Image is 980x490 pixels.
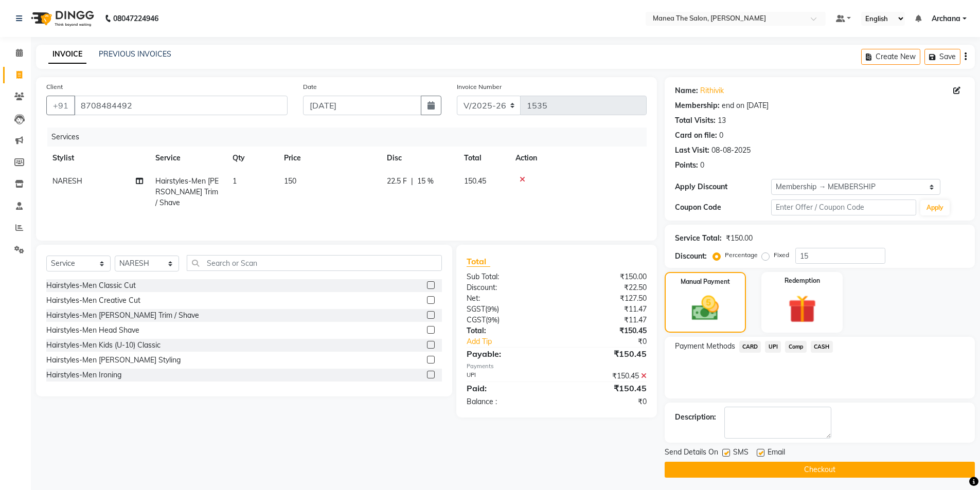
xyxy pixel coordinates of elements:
[675,100,720,111] div: Membership:
[459,371,557,382] div: UPI
[155,176,219,207] span: Hairstyles-Men [PERSON_NAME] Trim / Shave
[411,176,413,187] span: |
[46,370,121,380] div: Hairstyles-Men Ironing
[509,147,647,170] th: Action
[459,396,557,407] div: Balance :
[785,341,807,353] span: Comp
[785,276,820,285] label: Redemption
[467,315,486,324] span: CGST
[233,176,237,186] span: 1
[557,271,654,282] div: ₹150.00
[932,13,960,24] span: Archana
[459,315,557,325] div: ( )
[381,147,458,170] th: Disc
[675,251,707,262] div: Discount:
[719,130,723,141] div: 0
[683,293,727,324] img: _cash.svg
[675,202,772,213] div: Coupon Code
[46,295,140,306] div: Hairstyles-Men Creative Cut
[557,348,654,360] div: ₹150.45
[459,348,557,360] div: Payable:
[675,115,716,126] div: Total Visits:
[488,316,497,324] span: 9%
[46,96,75,115] button: +91
[457,82,502,92] label: Invoice Number
[458,147,509,170] th: Total
[46,82,63,92] label: Client
[46,340,161,351] div: Hairstyles-Men Kids (U-10) Classic
[557,382,654,394] div: ₹150.45
[459,293,557,304] div: Net:
[467,256,490,267] span: Total
[46,147,149,170] th: Stylist
[557,315,654,325] div: ₹11.47
[675,233,722,244] div: Service Total:
[187,255,442,271] input: Search or Scan
[768,447,785,460] span: Email
[284,176,296,186] span: 150
[557,282,654,293] div: ₹22.50
[739,341,761,353] span: CARD
[700,85,724,96] a: Rithivik
[718,115,726,126] div: 13
[924,49,960,65] button: Save
[303,82,317,92] label: Date
[811,341,833,353] span: CASH
[459,271,557,282] div: Sub Total:
[675,130,717,141] div: Card on file:
[765,341,781,353] span: UPI
[278,147,381,170] th: Price
[459,282,557,293] div: Discount:
[26,4,97,33] img: logo
[52,176,82,186] span: NARESH
[722,100,769,111] div: end on [DATE]
[46,280,136,291] div: Hairstyles-Men Classic Cut
[675,412,716,423] div: Description:
[48,45,86,64] a: INVOICE
[459,382,557,394] div: Paid:
[861,49,920,65] button: Create New
[665,462,975,478] button: Checkout
[557,304,654,315] div: ₹11.47
[920,200,950,215] button: Apply
[417,176,434,187] span: 15 %
[774,250,789,260] label: Fixed
[726,233,753,244] div: ₹150.00
[733,447,749,460] span: SMS
[675,145,709,156] div: Last Visit:
[467,304,485,314] span: SGST
[459,336,573,347] a: Add Tip
[46,310,199,321] div: Hairstyles-Men [PERSON_NAME] Trim / Shave
[459,325,557,336] div: Total:
[557,396,654,407] div: ₹0
[459,304,557,315] div: ( )
[675,182,772,192] div: Apply Discount
[46,325,139,336] div: Hairstyles-Men Head Shave
[675,85,698,96] div: Name:
[779,292,825,326] img: _gift.svg
[487,305,497,313] span: 9%
[467,362,646,371] div: Payments
[99,49,171,59] a: PREVIOUS INVOICES
[711,145,751,156] div: 08-08-2025
[149,147,226,170] th: Service
[74,96,288,115] input: Search by Name/Mobile/Email/Code
[557,371,654,382] div: ₹150.45
[46,355,181,366] div: Hairstyles-Men [PERSON_NAME] Styling
[665,447,718,460] span: Send Details On
[771,199,916,215] input: Enter Offer / Coupon Code
[47,128,654,147] div: Services
[700,160,704,171] div: 0
[681,277,730,286] label: Manual Payment
[464,176,486,186] span: 150.45
[725,250,758,260] label: Percentage
[113,4,158,33] b: 08047224946
[675,341,735,352] span: Payment Methods
[557,293,654,304] div: ₹127.50
[226,147,278,170] th: Qty
[557,325,654,336] div: ₹150.45
[387,176,407,187] span: 22.5 F
[675,160,698,171] div: Points:
[573,336,654,347] div: ₹0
